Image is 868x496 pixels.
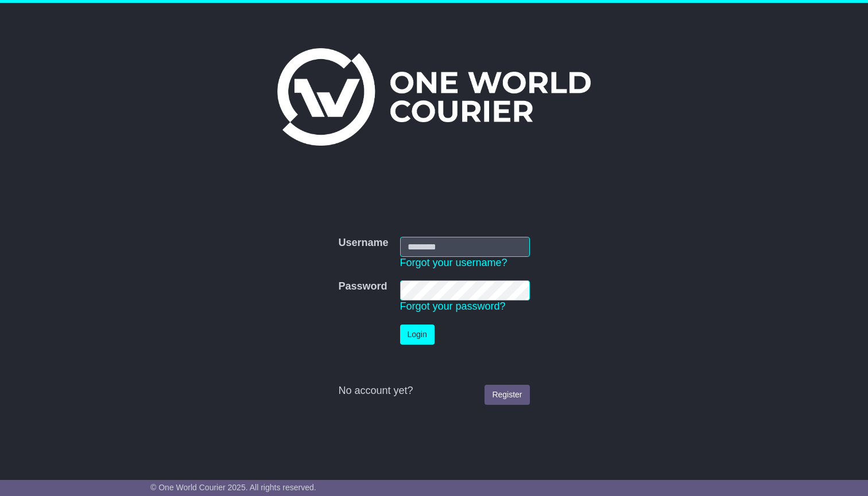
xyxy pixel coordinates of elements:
[485,385,529,405] a: Register
[338,237,388,249] label: Username
[400,257,507,268] a: Forgot your username?
[150,483,316,492] span: © One World Courier 2025. All rights reserved.
[400,325,435,345] button: Login
[277,48,591,146] img: One World
[400,300,506,312] a: Forgot your password?
[338,280,387,293] label: Password
[338,385,529,397] div: No account yet?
